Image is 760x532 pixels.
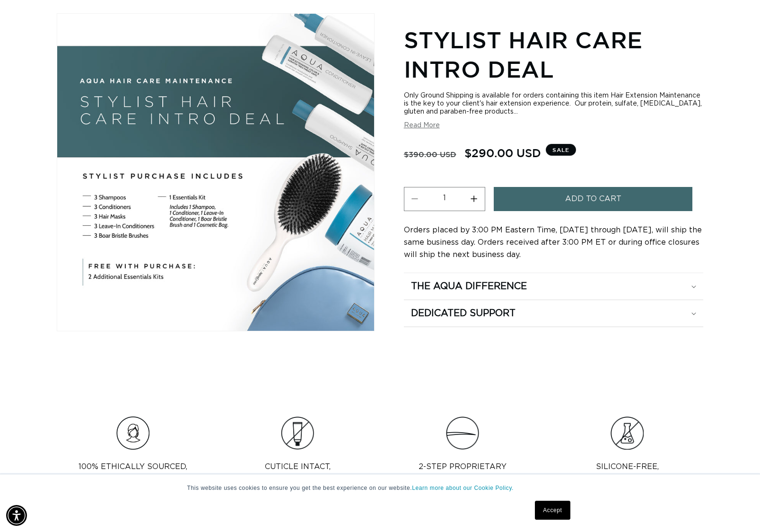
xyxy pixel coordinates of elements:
media-gallery: Gallery Viewer [57,13,375,350]
span: Sale [546,144,576,156]
div: Only Ground Shipping is available for orders containing this item Hair Extension Maintenance is t... [404,92,703,116]
img: Clip_path_group_3e966cc6-585a-453a-be60-cd6cdacd677c.png [281,417,314,450]
button: Read More [404,122,440,130]
img: Hair_Icon_a70f8c6f-f1c4-41e1-8dbd-f323a2e654e6.png [116,417,149,450]
button: Add to cart [494,187,692,211]
h1: Stylist Hair Care Intro Deal [404,25,703,84]
div: Accessibility Menu [6,505,27,526]
span: Orders placed by 3:00 PM Eastern Time, [DATE] through [DATE], will ship the same business day. Or... [404,226,702,258]
span: Add to cart [565,187,621,211]
summary: Dedicated Support [404,300,703,327]
h2: Dedicated Support [411,307,515,319]
img: Clip_path_group_11631e23-4577-42dd-b462-36179a27abaf.png [446,417,479,450]
a: Accept [535,501,570,520]
s: $390.00 USD [404,145,456,163]
p: 100% Ethically sourced, Human Remy Hair [79,460,187,488]
span: $290.00 USD [464,144,541,162]
p: This website uses cookies to ensure you get the best experience on our website. [187,484,573,492]
iframe: Chat Widget [713,487,760,532]
p: Cuticle intact, from root to tip [259,460,336,488]
h2: The Aqua Difference [411,280,527,293]
img: Group.png [611,417,644,450]
p: 2-step proprietary process [419,460,507,488]
a: Learn more about our Cookie Policy. [412,485,514,491]
p: Silicone-Free, No Harsh Chemicals [581,460,674,488]
summary: The Aqua Difference [404,273,703,300]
